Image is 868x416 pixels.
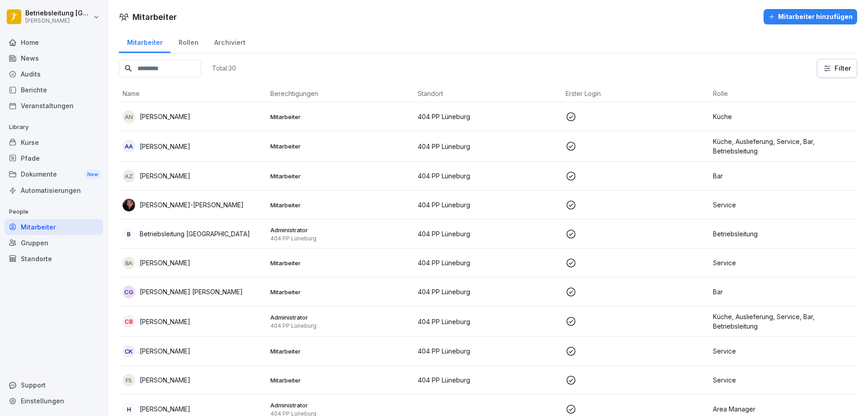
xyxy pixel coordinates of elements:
p: [PERSON_NAME] [PERSON_NAME] [140,287,243,296]
div: CK [123,345,135,358]
p: Mitarbeiter [270,259,411,267]
p: Service [713,346,854,356]
p: Mitarbeiter [270,376,411,384]
a: Veranstaltungen [5,98,103,114]
div: Mitarbeiter hinzufügen [768,12,853,22]
p: 404 PP Lüneburg [418,171,558,181]
a: Standorte [5,251,103,267]
a: Einstellungen [5,393,103,409]
p: 404 PP Lüneburg [418,258,558,268]
div: AZ [123,170,135,182]
p: [PERSON_NAME] [140,142,190,151]
p: Mitarbeiter [270,201,411,209]
p: Mitarbeiter [270,347,411,355]
a: Mitarbeiter [5,219,103,235]
p: [PERSON_NAME] [140,171,190,181]
p: 404 PP Lüneburg [418,112,558,121]
a: Berichte [5,82,103,98]
th: Berechtigungen [267,85,415,102]
a: Home [5,34,103,50]
p: Betriebsleitung [713,229,854,239]
p: 404 PP Lüneburg [418,317,558,326]
p: 404 PP Lüneburg [418,229,558,239]
p: Service [713,375,854,385]
p: 404 PP Lüneburg [418,200,558,210]
p: Administrator [270,226,411,234]
p: Mitarbeiter [270,142,411,150]
p: Administrator [270,401,411,409]
p: Mitarbeiter [270,172,411,180]
a: Automatisierungen [5,182,103,198]
p: [PERSON_NAME] [140,258,190,268]
p: Mitarbeiter [270,113,411,121]
p: Betriebsleitung [GEOGRAPHIC_DATA] [25,10,91,17]
th: Rolle [709,85,857,102]
p: 404 PP Lüneburg [418,287,558,296]
p: [PERSON_NAME] [140,375,190,385]
a: Gruppen [5,235,103,251]
p: Küche, Auslieferung, Service, Bar, Betriebsleitung [713,312,854,331]
p: Library [5,120,103,134]
a: News [5,50,103,66]
a: Pfade [5,150,103,166]
img: tvwy4814v13i0m44c8i9shrc.png [123,199,135,211]
p: Mitarbeiter [270,288,411,296]
p: Service [713,258,854,268]
div: AN [123,110,135,123]
p: [PERSON_NAME] [140,112,190,121]
a: Audits [5,66,103,82]
a: Rollen [170,30,206,53]
div: FS [123,374,135,387]
a: DokumenteNew [5,166,103,183]
p: Betriebsleitung [GEOGRAPHIC_DATA] [140,229,250,239]
p: Küche [713,112,854,121]
a: Kurse [5,134,103,150]
p: Administrator [270,313,411,321]
p: Service [713,200,854,210]
p: [PERSON_NAME] [140,346,190,356]
p: [PERSON_NAME]-[PERSON_NAME] [140,200,244,210]
div: New [85,169,100,180]
p: [PERSON_NAME] [25,18,91,24]
div: Support [5,377,103,393]
p: People [5,205,103,219]
button: Mitarbeiter hinzufügen [764,9,857,24]
p: Total: 30 [212,64,236,72]
a: Mitarbeiter [119,30,170,53]
div: AA [123,140,135,153]
button: Filter [817,59,857,77]
div: Filter [823,64,851,73]
div: Dokumente [5,166,103,183]
p: 404 PP Lüneburg [418,346,558,356]
div: B [123,228,135,240]
p: 404 PP Lüneburg [270,322,411,330]
p: Küche, Auslieferung, Service, Bar, Betriebsleitung [713,137,854,156]
p: 404 PP Lüneburg [270,235,411,242]
p: [PERSON_NAME] [140,317,190,326]
p: 404 PP Lüneburg [418,142,558,151]
p: Area Manager [713,404,854,414]
p: 404 PP Lüneburg [418,375,558,385]
h1: Mitarbeiter [132,11,177,23]
div: CG [123,286,135,298]
th: Erster Login [562,85,710,102]
p: Bar [713,171,854,181]
th: Standort [414,85,562,102]
a: Archiviert [206,30,253,53]
p: [PERSON_NAME] [140,404,190,414]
